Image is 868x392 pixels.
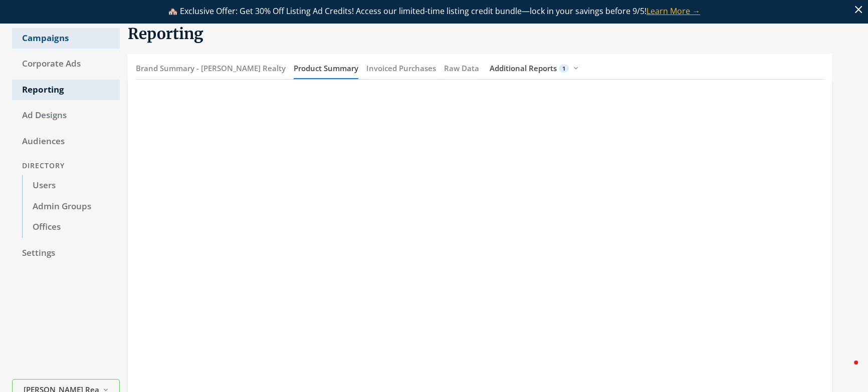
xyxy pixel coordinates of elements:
button: Invoiced Purchases [366,58,436,79]
a: Reporting [12,80,120,101]
a: Ad Designs [12,105,120,126]
a: Corporate Ads [12,54,120,75]
button: Product Summary [294,58,358,79]
button: Raw Data [444,58,479,79]
div: Directory [12,157,120,175]
iframe: Intercom live chat [834,358,858,382]
a: Admin Groups [22,196,120,217]
a: Users [22,175,120,196]
button: Additional Reports1 [483,59,585,78]
a: Campaigns [12,28,120,49]
h1: Reporting [128,24,832,44]
a: Settings [12,243,120,264]
a: Audiences [12,131,120,152]
a: Offices [22,217,120,238]
span: Additional Reports [490,63,557,73]
span: 1 [559,64,569,73]
button: Brand Summary - [PERSON_NAME] Realty [136,58,286,79]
